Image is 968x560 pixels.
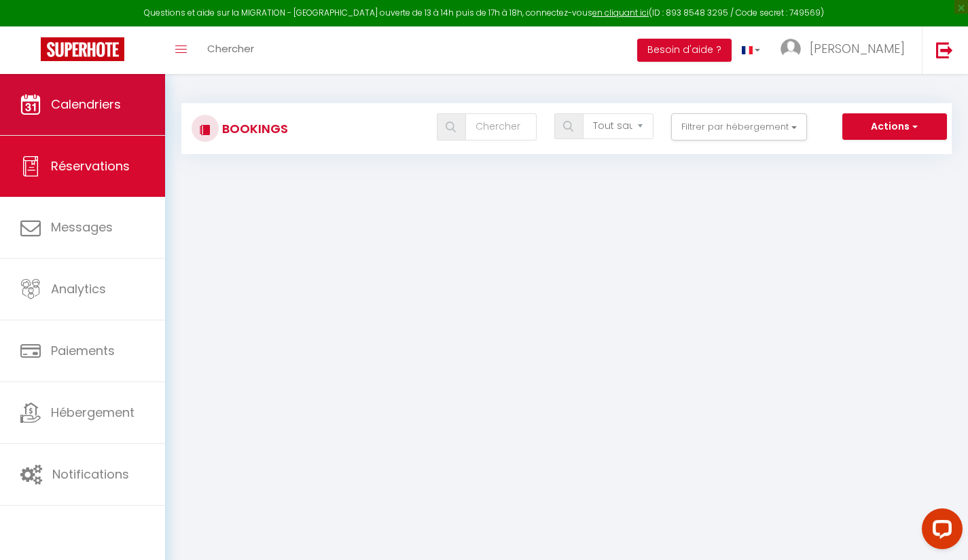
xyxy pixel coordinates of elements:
[51,219,113,236] span: Messages
[671,113,807,141] button: Filtrer par hébergement
[197,26,264,74] a: Chercher
[637,39,732,62] button: Besoin d'aide ?
[207,41,254,56] span: Chercher
[219,113,288,144] h3: Bookings
[592,7,649,18] a: en cliquant ici
[51,157,130,174] span: Réservations
[936,41,953,58] img: logout
[51,280,106,297] span: Analytics
[51,342,115,359] span: Paiements
[52,466,129,483] span: Notifications
[810,40,905,57] span: [PERSON_NAME]
[781,39,801,59] img: ...
[842,113,947,141] button: Actions
[51,404,135,421] span: Hébergement
[51,96,121,113] span: Calendriers
[41,37,124,61] img: Super Booking
[770,26,922,74] a: ... [PERSON_NAME]
[911,503,968,560] iframe: LiveChat chat widget
[465,113,536,141] input: Chercher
